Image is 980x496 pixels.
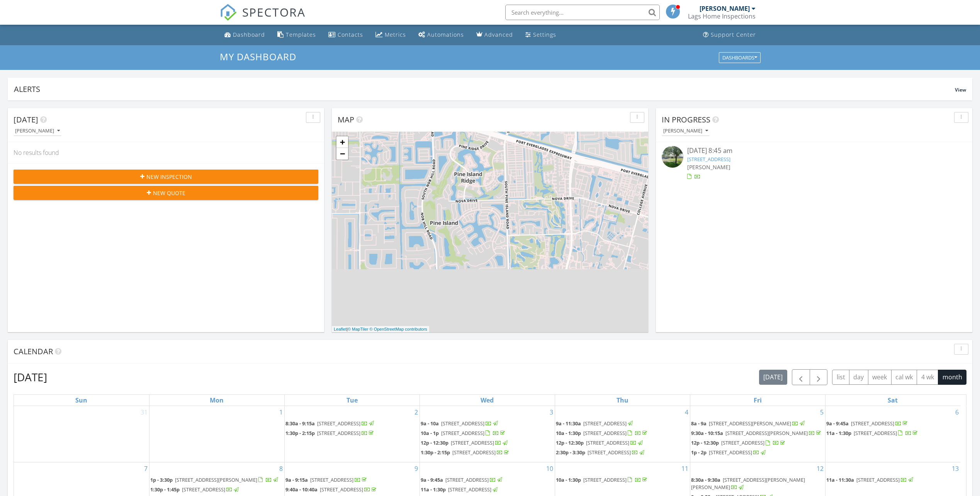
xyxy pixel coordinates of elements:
[691,449,767,456] a: 1p - 2p [STREET_ADDRESS]
[725,430,808,437] span: [STREET_ADDRESS][PERSON_NAME]
[700,5,750,12] div: [PERSON_NAME]
[421,449,510,456] a: 1:30p - 2:15p [STREET_ADDRESS]
[826,476,914,483] a: 11a - 11:30a [STREET_ADDRESS]
[332,326,429,333] div: |
[278,462,284,475] a: Go to September 8, 2025
[826,476,960,485] a: 11a - 11:30a [STREET_ADDRESS]
[150,476,173,483] span: 1p - 3:30p
[149,406,284,462] td: Go to September 1, 2025
[687,146,941,156] div: [DATE] 8:45 am
[421,486,499,493] a: 11a - 1:30p [STREET_ADDRESS]
[556,420,634,427] a: 9a - 11:30a [STREET_ADDRESS]
[14,126,61,136] button: [PERSON_NAME]
[938,370,966,385] button: month
[691,420,707,427] span: 8a - 9a
[691,476,805,491] span: [STREET_ADDRESS][PERSON_NAME][PERSON_NAME]
[285,486,378,493] a: 9:40a - 10:40a [STREET_ADDRESS]
[220,4,237,21] img: The Best Home Inspection Software - Spectora
[338,114,354,125] span: Map
[722,55,757,60] div: Dashboards
[687,156,730,163] a: [STREET_ADDRESS]
[691,438,824,448] a: 12p - 12:30p [STREET_ADDRESS]
[556,430,649,437] a: 10a - 1:30p [STREET_ADDRESS]
[719,52,761,63] button: Dashboards
[583,420,627,427] span: [STREET_ADDRESS]
[556,449,585,456] span: 2:30p - 3:30p
[826,430,919,437] a: 11a - 1:30p [STREET_ADDRESS]
[14,170,318,183] button: New Inspection
[427,31,464,38] div: Automations
[285,419,419,428] a: 8:30a - 9:15a [STREET_ADDRESS]
[421,420,499,427] a: 9a - 10a [STREET_ADDRESS]
[691,429,824,438] a: 9:30a - 10:15a [STREET_ADDRESS][PERSON_NAME]
[868,370,892,385] button: week
[14,346,53,357] span: Calendar
[182,486,225,493] span: [STREET_ADDRESS]
[583,430,627,437] span: [STREET_ADDRESS]
[150,485,284,494] a: 1:30p - 1:45p [STREET_ADDRESS]
[700,28,759,42] a: Support Center
[421,438,554,448] a: 12p - 12:30p [STREET_ADDRESS]
[826,420,909,427] a: 9a - 9:45a [STREET_ADDRESS]
[451,439,494,446] span: [STREET_ADDRESS]
[825,406,960,462] td: Go to September 6, 2025
[709,449,752,456] span: [STREET_ADDRESS]
[441,430,484,437] span: [STREET_ADDRESS]
[421,476,503,483] a: 9a - 9:45a [STREET_ADDRESS]
[548,406,555,418] a: Go to September 3, 2025
[680,462,690,475] a: Go to September 11, 2025
[334,327,346,331] a: Leaflet
[285,476,368,483] a: 9a - 9:15a [STREET_ADDRESS]
[385,31,406,38] div: Metrics
[150,486,180,493] span: 1:30p - 1:45p
[421,476,443,483] span: 9a - 9:45a
[317,430,360,437] span: [STREET_ADDRESS]
[711,31,756,38] div: Support Center
[285,430,375,437] a: 1:30p - 2:15p [STREET_ADDRESS]
[345,395,359,406] a: Tuesday
[146,173,192,181] span: New Inspection
[338,31,363,38] div: Contacts
[310,476,353,483] span: [STREET_ADDRESS]
[663,128,708,134] div: [PERSON_NAME]
[285,420,375,427] a: 8:30a - 9:15a [STREET_ADDRESS]
[348,327,369,331] a: © MapTiler
[452,449,496,456] span: [STREET_ADDRESS]
[285,485,419,494] a: 9:40a - 10:40a [STREET_ADDRESS]
[691,448,824,457] a: 1p - 2p [STREET_ADDRESS]
[336,136,348,148] a: Zoom in
[691,449,707,456] span: 1p - 2p
[556,476,689,485] a: 10a - 1:30p [STREET_ADDRESS]
[14,369,47,385] h2: [DATE]
[285,476,419,485] a: 9a - 9:15a [STREET_ADDRESS]
[484,31,513,38] div: Advanced
[14,186,318,200] button: New Quote
[917,370,938,385] button: 4 wk
[421,486,446,493] span: 11a - 1:30p
[586,439,629,446] span: [STREET_ADDRESS]
[856,476,900,483] span: [STREET_ADDRESS]
[691,476,824,492] a: 8:30a - 9:30a [STREET_ADDRESS][PERSON_NAME][PERSON_NAME]
[826,420,849,427] span: 9a - 9:45a
[556,476,649,483] a: 10a - 1:30p [STREET_ADDRESS]
[556,419,689,428] a: 9a - 11:30a [STREET_ADDRESS]
[421,439,509,446] a: 12p - 12:30p [STREET_ADDRESS]
[556,439,644,446] a: 12p - 12:30p [STREET_ADDRESS]
[8,142,324,163] div: No results found
[588,449,631,456] span: [STREET_ADDRESS]
[662,146,683,168] img: streetview
[325,28,366,42] a: Contacts
[691,439,719,446] span: 12p - 12:30p
[691,430,822,437] a: 9:30a - 10:15a [STREET_ADDRESS][PERSON_NAME]
[150,476,279,483] a: 1p - 3:30p [STREET_ADDRESS][PERSON_NAME]
[317,420,360,427] span: [STREET_ADDRESS]
[285,429,419,438] a: 1:30p - 2:15p [STREET_ADDRESS]
[662,114,710,125] span: In Progress
[14,114,38,125] span: [DATE]
[556,430,581,437] span: 10a - 1:30p
[752,395,763,406] a: Friday
[691,439,786,446] a: 12p - 12:30p [STREET_ADDRESS]
[274,28,319,42] a: Templates
[286,31,316,38] div: Templates
[242,4,306,20] span: SPECTORA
